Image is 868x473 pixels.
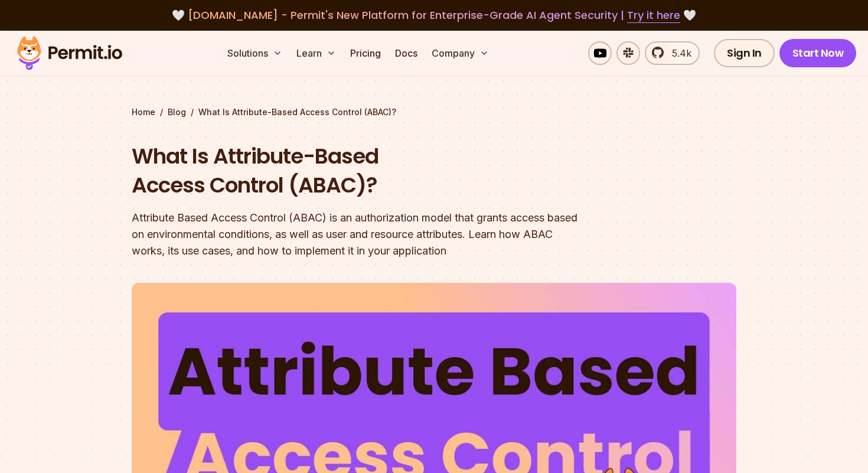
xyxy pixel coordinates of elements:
div: / / [132,106,736,118]
button: Solutions [223,41,287,65]
a: Home [132,106,155,118]
a: Try it here [627,8,680,23]
a: Pricing [345,41,386,65]
a: Docs [390,41,422,65]
div: 🤍 🤍 [28,7,840,24]
a: Start Now [779,39,857,67]
a: Blog [168,106,186,118]
div: Attribute Based Access Control (ABAC) is an authorization model that grants access based on envir... [132,210,585,259]
button: Learn [292,41,341,65]
img: Permit logo [12,33,128,73]
a: 5.4k [645,41,700,65]
h1: What Is Attribute-Based Access Control (ABAC)? [132,142,585,200]
span: 5.4k [665,46,691,60]
a: Sign In [714,39,775,67]
button: Company [427,41,494,65]
span: [DOMAIN_NAME] - Permit's New Platform for Enterprise-Grade AI Agent Security | [188,8,680,22]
